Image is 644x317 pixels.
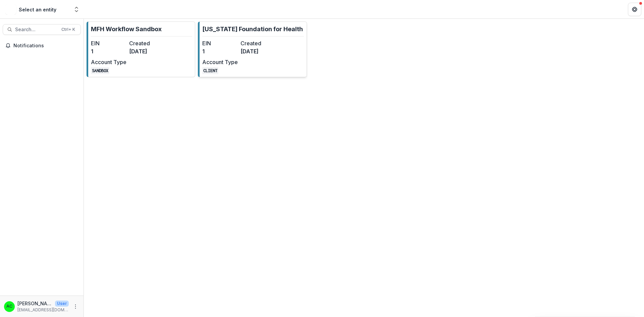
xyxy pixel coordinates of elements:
button: Notifications [3,40,81,51]
code: CLIENT [202,67,218,74]
dt: Account Type [202,58,238,66]
img: Select an entity [5,4,16,15]
a: MFH Workflow SandboxEIN1Created[DATE]Account TypeSANDBOX [87,21,195,77]
a: [US_STATE] Foundation for HealthEIN1Created[DATE]Account TypeCLIENT [198,21,307,77]
dt: EIN [202,39,238,47]
span: Search... [15,27,57,33]
dd: 1 [91,47,126,55]
code: SANDBOX [91,67,109,74]
dt: EIN [91,39,126,47]
span: Notifications [13,43,78,49]
dd: [DATE] [129,47,165,55]
button: Open entity switcher [72,3,81,16]
button: Search... [3,24,81,35]
p: [EMAIL_ADDRESS][DOMAIN_NAME] [17,307,69,313]
div: Alyssa Curran [6,304,12,309]
p: MFH Workflow Sandbox [91,24,162,34]
dt: Account Type [91,58,126,66]
dd: [DATE] [240,47,276,55]
p: [US_STATE] Foundation for Health [202,24,303,34]
dd: 1 [202,47,238,55]
dt: Created [240,39,276,47]
div: Select an entity [19,6,56,13]
dt: Created [129,39,165,47]
p: [PERSON_NAME] [17,300,52,307]
button: More [71,303,79,311]
button: Get Help [628,3,641,16]
p: User [55,301,69,307]
div: Ctrl + K [60,26,76,33]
